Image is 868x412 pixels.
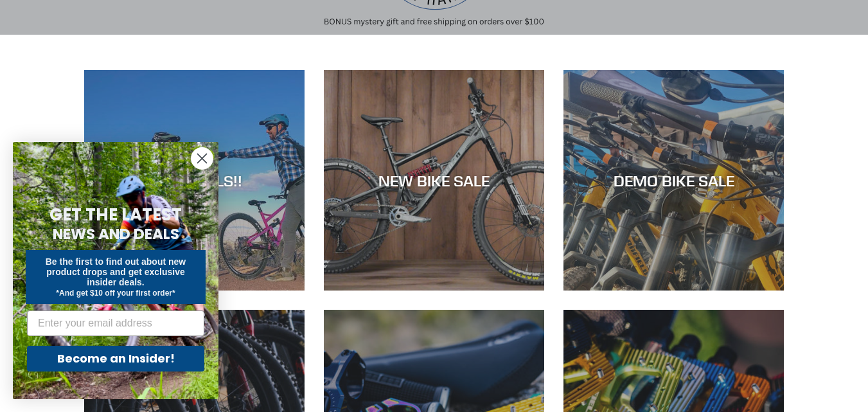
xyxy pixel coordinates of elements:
input: Enter your email address [27,310,204,336]
div: NEW BIKE SALE [324,171,544,190]
a: REAL DEALS!! [84,70,305,291]
span: *And get $10 off your first order* [56,289,175,298]
a: DEMO BIKE SALE [563,70,784,291]
button: Close dialog [191,147,213,170]
span: Be the first to find out about new product drops and get exclusive insider deals. [46,256,186,287]
button: Become an Insider! [27,346,204,372]
a: NEW BIKE SALE [324,70,544,291]
span: GET THE LATEST [49,203,182,226]
span: NEWS AND DEALS [53,224,179,244]
div: DEMO BIKE SALE [563,171,784,190]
